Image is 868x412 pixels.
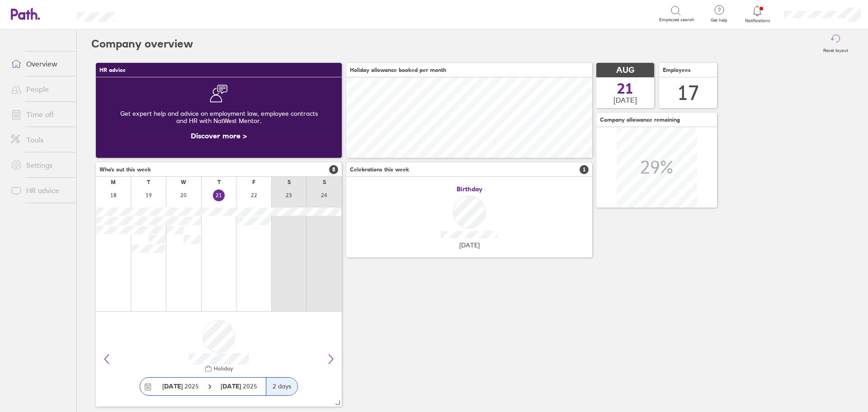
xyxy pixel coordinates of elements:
span: 8 [329,165,338,174]
a: Time off [4,105,76,123]
span: Holiday allowance booked per month [350,67,446,73]
h2: Company overview [91,29,193,58]
span: HR advice [99,67,126,73]
a: HR advice [4,181,76,199]
div: S [323,179,326,185]
div: Get expert help and advice on employment law, employee contracts and HR with NatWest Mentor. [103,103,335,132]
span: 2025 [221,383,257,390]
span: Employee search [659,17,694,23]
div: Holiday [212,365,233,372]
span: Notifications [743,18,772,24]
span: [DATE] [459,242,480,249]
span: Employees [663,67,691,73]
button: Reset layout [818,29,854,58]
span: 1 [580,165,589,174]
div: W [181,179,186,185]
a: Tools [4,131,76,149]
span: AUG [616,66,634,75]
span: 21 [617,81,633,96]
strong: [DATE] [162,382,183,390]
div: S [288,179,291,185]
span: Celebrations this week [350,166,409,173]
strong: [DATE] [221,382,243,390]
span: Get help [704,18,734,23]
label: Reset layout [818,45,854,53]
a: People [4,80,76,98]
span: 2025 [162,383,199,390]
span: Company allowance remaining [600,117,680,123]
div: M [111,179,116,185]
span: [DATE] [613,96,637,104]
div: Search [139,9,162,18]
div: 2 days [266,378,297,395]
a: Discover more > [191,131,247,140]
a: Overview [4,55,76,73]
div: T [147,179,150,185]
a: Notifications [743,5,772,24]
a: Settings [4,156,76,174]
div: F [252,179,255,185]
div: T [217,179,221,185]
div: 17 [677,81,699,104]
span: Who's out this week [99,166,151,173]
span: Birthday [457,185,482,193]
